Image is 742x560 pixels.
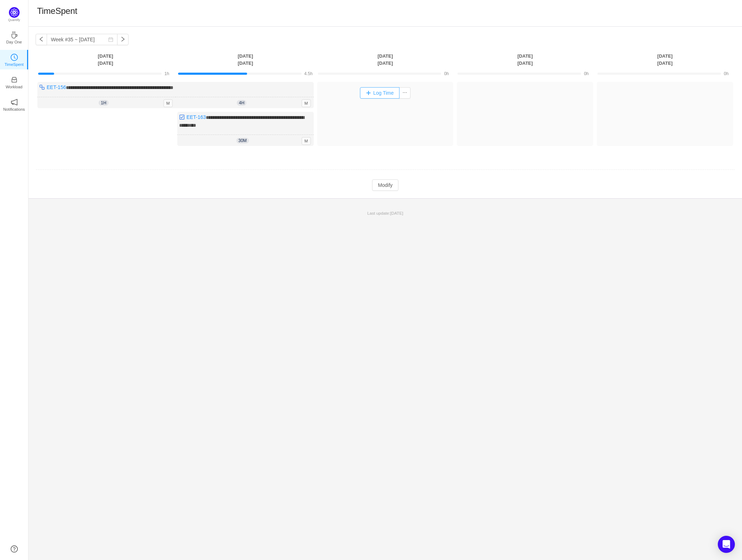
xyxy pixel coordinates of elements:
[595,52,735,67] th: [DATE] [DATE]
[237,100,246,106] span: 4h
[187,114,206,120] a: EET-163
[399,87,411,99] button: icon: ellipsis
[360,87,399,99] button: Log Time
[179,114,185,120] img: 10318
[11,78,18,85] a: icon: inboxWorkload
[36,34,47,45] button: icon: left
[11,33,18,41] a: icon: coffeeDay One
[47,84,66,90] a: EET-156
[9,7,20,18] img: Quantify
[3,106,25,112] p: Notifications
[164,71,169,76] span: 1h
[315,52,455,67] th: [DATE] [DATE]
[108,37,113,42] i: icon: calendar
[584,71,589,76] span: 0h
[11,31,18,38] i: icon: coffee
[302,137,311,145] span: M
[5,61,24,68] p: TimeSpent
[11,545,18,553] a: icon: question-circle
[304,71,313,76] span: 4.5h
[36,52,176,67] th: [DATE] [DATE]
[444,71,449,76] span: 0h
[8,18,20,23] p: Quantify
[724,71,728,76] span: 0h
[6,39,22,45] p: Day One
[302,99,311,107] span: M
[6,84,22,90] p: Workload
[117,34,129,45] button: icon: right
[37,6,77,16] h1: TimeSpent
[11,54,18,61] i: icon: clock-circle
[163,99,173,107] span: M
[372,179,398,191] button: Modify
[11,56,18,63] a: icon: clock-circleTimeSpent
[236,138,249,143] span: 30m
[176,52,315,67] th: [DATE] [DATE]
[11,101,18,108] a: icon: notificationNotifications
[11,99,18,106] i: icon: notification
[718,536,735,553] div: Open Intercom Messenger
[11,76,18,83] i: icon: inbox
[367,211,403,215] span: Last update:
[39,84,45,90] img: 10316
[455,52,595,67] th: [DATE] [DATE]
[390,211,403,215] span: [DATE]
[47,34,117,45] input: Select a week
[99,100,108,106] span: 1h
